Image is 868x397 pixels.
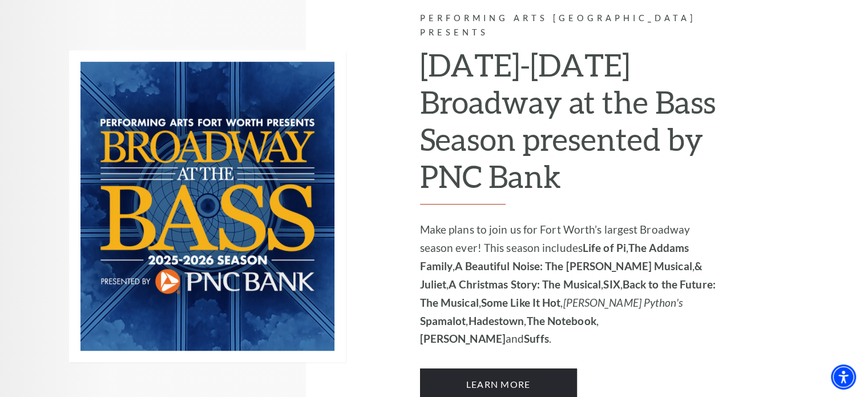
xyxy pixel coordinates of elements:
p: Make plans to join us for Fort Worth’s largest Broadway season ever! This season includes , , , ,... [420,220,725,348]
strong: Suffs [524,332,549,345]
strong: The Notebook [526,314,596,327]
strong: Hadestown [468,314,524,327]
strong: SIX [603,278,620,291]
strong: Spamalot [420,314,466,327]
strong: Life of Pi [583,241,626,254]
div: Accessibility Menu [831,364,856,390]
strong: A Christmas Story: The Musical [449,278,601,291]
em: [PERSON_NAME] Python's [563,296,682,309]
strong: Back to the Future: The Musical [420,278,716,309]
strong: The Addams Family [420,241,689,272]
h2: [DATE]-[DATE] Broadway at the Bass Season presented by PNC Bank [420,46,725,204]
strong: [PERSON_NAME] [420,332,506,345]
strong: A Beautiful Noise: The [PERSON_NAME] Musical [455,259,692,272]
strong: & Juliet [420,259,703,291]
p: Performing Arts [GEOGRAPHIC_DATA] Presents [420,11,725,40]
strong: Some Like It Hot [481,296,561,309]
img: Performing Arts Fort Worth Presents [69,50,346,362]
